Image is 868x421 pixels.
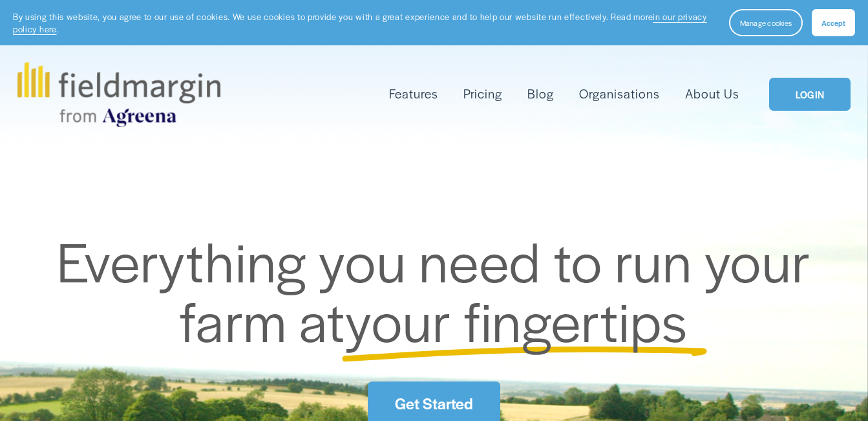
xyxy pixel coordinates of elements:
button: Accept [812,9,855,36]
a: Organisations [579,84,660,104]
a: Pricing [463,84,502,104]
button: Manage cookies [729,9,803,36]
span: your fingertips [345,280,688,358]
span: Features [389,85,438,103]
span: Accept [821,17,845,28]
a: in our privacy policy here [13,10,707,35]
img: fieldmargin.com [17,62,220,127]
p: By using this website, you agree to our use of cookies. We use cookies to provide you with a grea... [13,10,716,36]
a: About Us [685,84,739,104]
a: folder dropdown [389,84,438,104]
span: Everything you need to run your farm at [57,221,823,358]
a: Blog [527,84,554,104]
a: LOGIN [769,78,851,111]
span: Manage cookies [740,17,792,28]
